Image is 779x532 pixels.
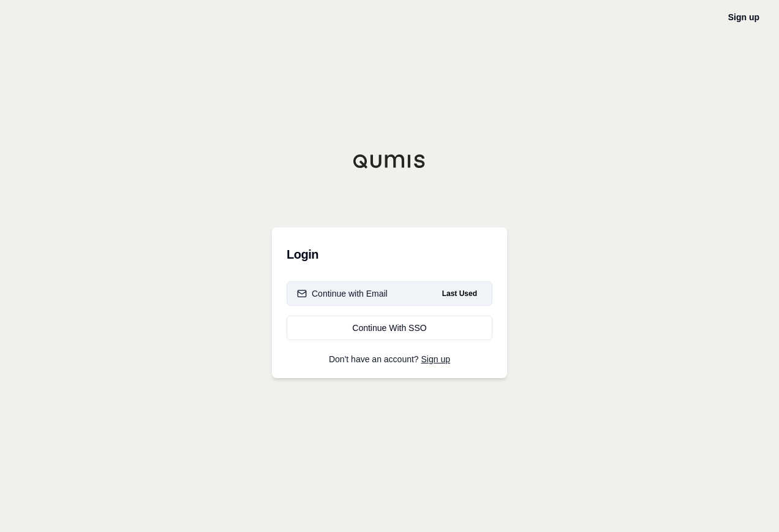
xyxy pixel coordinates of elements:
a: Sign up [728,12,759,22]
h3: Login [287,242,492,267]
a: Continue With SSO [287,316,492,340]
span: Last Used [437,286,482,301]
p: Don't have an account? [287,355,492,363]
div: Continue with Email [297,287,388,300]
div: Continue With SSO [297,322,482,334]
a: Sign up [421,354,450,364]
img: Qumis [353,154,426,169]
button: Continue with EmailLast Used [287,281,492,306]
